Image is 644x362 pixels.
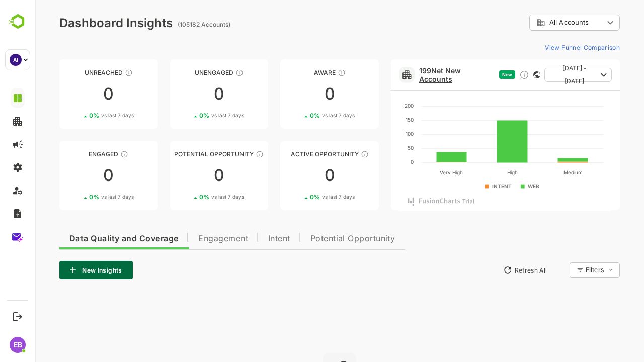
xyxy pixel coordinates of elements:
span: vs last 7 days [66,112,99,119]
div: 0 [245,167,344,184]
span: Intent [233,235,255,243]
button: View Funnel Comparison [506,39,585,55]
span: vs last 7 days [287,112,319,119]
a: Potential OpportunityThese accounts are MQAs and can be passed on to Inside Sales00%vs last 7 days [135,141,233,210]
div: 0 [24,86,123,102]
a: UnreachedThese accounts have not been engaged with for a defined time period00%vs last 7 days [24,59,123,129]
div: EB [10,337,26,353]
div: Filters [549,261,585,279]
div: 0 % [275,112,319,119]
ag: (105182 Accounts) [142,21,198,28]
span: All Accounts [514,19,553,26]
div: Filters [550,266,569,274]
div: Unengaged [135,69,233,76]
text: 0 [375,159,378,165]
div: Unreached [24,69,123,76]
div: These accounts have open opportunities which might be at any of the Sales Stages [326,150,334,158]
span: Data Quality and Coverage [34,235,143,243]
text: 200 [369,103,378,109]
img: BambooboxLogoMark.f1c84d78b4c51b1a7b5f700c9845e183.svg [5,12,31,31]
div: This card does not support filter and segments [498,71,505,78]
a: UnengagedThese accounts have not shown enough engagement and need nurturing00%vs last 7 days [135,59,233,129]
button: Logout [11,310,24,323]
span: vs last 7 days [176,193,209,201]
span: vs last 7 days [66,193,99,201]
div: These accounts are warm, further nurturing would qualify them to MQAs [85,150,93,158]
button: New Insights [24,261,98,279]
text: 50 [372,145,378,151]
text: High [472,169,482,176]
span: [DATE] - [DATE] [517,62,561,88]
text: Medium [528,169,547,175]
div: 0 [24,167,123,184]
div: Dashboard Insights [24,16,137,30]
div: Engaged [24,150,123,158]
span: vs last 7 days [176,112,209,119]
button: [DATE] - [DATE] [509,68,577,82]
span: New [467,72,477,77]
div: 0 % [54,112,99,119]
div: 0 [135,86,233,102]
div: All Accounts [494,13,585,33]
div: 0 % [164,112,209,119]
div: Discover new ICP-fit accounts showing engagement — via intent surges, anonymous website visits, L... [484,70,494,80]
div: Aware [245,69,344,76]
div: These accounts have not been engaged with for a defined time period [90,69,98,77]
div: These accounts have not shown enough engagement and need nurturing [200,69,208,77]
div: 0 % [54,193,99,201]
a: Active OpportunityThese accounts have open opportunities which might be at any of the Sales Stage... [245,141,344,210]
a: AwareThese accounts have just entered the buying cycle and need further nurturing00%vs last 7 days [245,59,344,129]
div: 0 [135,167,233,184]
div: These accounts are MQAs and can be passed on to Inside Sales [220,150,228,158]
text: Very High [405,169,428,176]
div: AI [10,54,22,66]
text: 100 [370,131,378,137]
div: Active Opportunity [245,150,344,158]
span: vs last 7 days [287,193,319,201]
span: Engagement [163,235,213,243]
a: EngagedThese accounts are warm, further nurturing would qualify them to MQAs00%vs last 7 days [24,141,123,210]
text: 150 [370,117,378,123]
div: 0 [245,86,344,102]
span: Potential Opportunity [275,235,360,243]
a: 199Net New Accounts [384,66,460,83]
div: 0 % [275,193,319,201]
div: 0 % [164,193,209,201]
button: Refresh All [463,262,516,278]
div: These accounts have just entered the buying cycle and need further nurturing [302,69,310,77]
div: Potential Opportunity [135,150,233,158]
div: All Accounts [501,18,569,27]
